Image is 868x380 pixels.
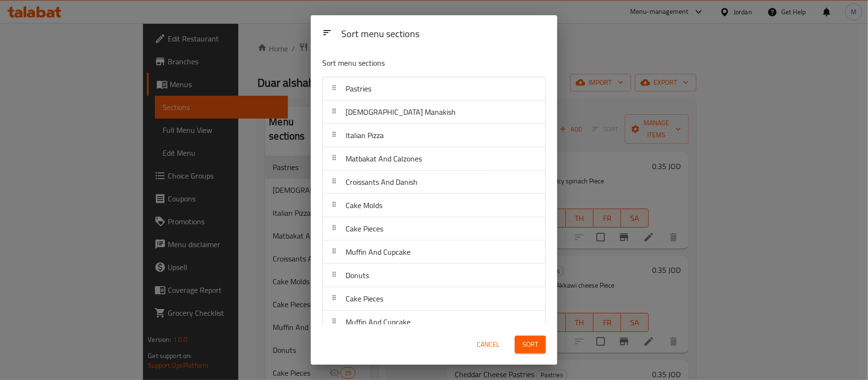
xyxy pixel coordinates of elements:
[346,221,383,236] span: Cake Pieces
[323,170,545,194] div: Croissants And Danish
[323,240,545,264] div: Muffin And Cupcake
[323,147,545,170] div: Matbakat And Calzones
[346,175,418,189] span: Croissants And Danish
[346,315,410,329] span: Muffin And Cupcake
[323,217,545,240] div: Cake Pieces
[322,57,500,69] p: Sort menu sections
[323,100,545,124] div: [DEMOGRAPHIC_DATA] Manakish
[346,81,371,96] span: Pastries
[323,194,545,217] div: Cake Molds
[323,310,545,334] div: Muffin And Cupcake
[346,128,384,142] span: Italian Pizza
[346,291,383,306] span: Cake Pieces
[522,339,538,350] span: Sort
[346,268,369,282] span: Donuts
[323,77,545,100] div: Pastries
[323,124,545,147] div: Italian Pizza
[346,198,382,212] span: Cake Molds
[473,336,503,353] button: Cancel
[477,339,500,350] span: Cancel
[323,264,545,287] div: Donuts
[337,24,550,45] div: Sort menu sections
[323,287,545,310] div: Cake Pieces
[346,105,456,119] span: [DEMOGRAPHIC_DATA] Manakish
[515,336,546,353] button: Sort
[346,151,422,166] span: Matbakat And Calzones
[346,245,410,259] span: Muffin And Cupcake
